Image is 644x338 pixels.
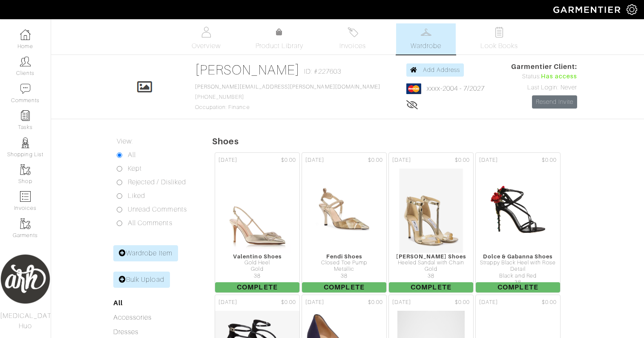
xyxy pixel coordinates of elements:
div: 38 [389,273,473,279]
span: Complete [302,282,386,292]
span: [DATE] [392,298,411,306]
a: Invoices [323,23,382,54]
span: ID: #227603 [304,66,341,77]
span: Wardrobe [411,41,441,51]
span: Garmentier Client: [511,62,578,72]
img: mastercard-2c98a0d54659f76b027c6839bea21931c3e23d06ea5b2b5660056f2e14d2f154.png [406,83,421,94]
span: [DATE] [305,298,324,306]
label: Liked [128,191,145,201]
a: Add Address [406,63,464,77]
img: basicinfo-40fd8af6dae0f16599ec9e87c0ef1c0a1fdea2edbe929e3d69a839185d80c458.svg [201,27,212,37]
img: todo-9ac3debb85659649dc8f770b8b6100bb5dab4b48dedcbae339e5042a72dfd3cc.svg [494,27,505,37]
a: [DATE] $0.00 [PERSON_NAME] Shoes Heeled Sandal with Chain Gold 38 Complete [388,152,474,294]
span: Look Books [480,41,518,51]
label: Kept [128,163,142,174]
div: 38 [215,273,299,279]
div: Last Login: Never [511,83,578,92]
img: gear-icon-white-bd11855cb880d31180b6d7d6211b90ccbf57a29d726f0c71d8c61bd08dd39cc2.png [627,4,637,15]
div: [PERSON_NAME] Shoes [389,253,473,260]
img: garments-icon-b7da505a4dc4fd61783c78ac3ca0ef83fa9d6f193b1c9dc38574b1d14d53ca28.png [20,218,31,229]
a: [PERSON_NAME] [195,62,300,77]
span: [DATE] [392,156,411,164]
div: Status: [511,72,578,81]
img: garmentier-logo-header-white-b43fb05a5012e4ada735d5af1a66efaba907eab6374d6393d1fbf88cb4ef424d.png [549,2,627,17]
a: Look Books [469,23,529,54]
label: Rejected / Disliked [128,177,186,187]
span: [PHONE_NUMBER] Occupation: Finance [195,84,381,110]
h5: Shoes [212,136,644,146]
label: All [128,150,136,160]
span: [DATE] [479,156,498,164]
a: Wardrobe [396,23,456,54]
img: rh4H5vMhv7asS7hFTPuWybzB [223,168,291,253]
div: Gold [389,266,473,272]
span: $0.00 [455,156,470,164]
span: Has access [541,72,578,81]
div: Heeled Sandal with Chain [389,260,473,266]
span: $0.00 [542,156,557,164]
div: Metallic [302,266,386,272]
span: [DATE] [305,156,324,164]
a: Wardrobe Item [113,245,178,261]
a: Accessories [113,314,152,321]
img: stylists-icon-eb353228a002819b7ec25b43dbf5f0378dd9e0616d9560372ff212230b889e62.png [20,137,31,148]
img: rcjNr3PDjLSWqVKPuhNCBW2j [312,168,377,253]
div: 38 [476,279,560,286]
img: comment-icon-a0a6a9ef722e966f86d9cbdc48e553b5cf19dbc54f86b18d962a5391bc8f6eb6.png [20,83,31,94]
span: Invoices [339,41,365,51]
a: Overview [176,23,236,54]
img: garments-icon-b7da505a4dc4fd61783c78ac3ca0ef83fa9d6f193b1c9dc38574b1d14d53ca28.png [20,164,31,175]
img: clients-icon-6bae9207a08558b7cb47a8932f037763ab4055f8c8b6bfacd5dc20c3e0201464.png [20,56,31,67]
div: Fendi Shoes [302,253,386,260]
div: Strappy Black Heel with Rose Detail [476,260,560,273]
div: Gold [215,266,299,272]
img: 1xEKLJdhqSvWgNL94L4jRyVV [486,168,550,253]
a: [DATE] $0.00 Dolce & Gabanna Shoes Strappy Black Heel with Rose Detail Black and Red 38 Complete [474,152,561,294]
span: $0.00 [455,298,470,306]
a: All [113,299,123,307]
a: xxxx-2004 - 7/2027 [427,85,485,92]
span: Complete [389,282,473,292]
img: orders-icon-0abe47150d42831381b5fb84f609e132dff9fe21cb692f30cb5eec754e2cba89.png [20,191,31,202]
a: [DATE] $0.00 Valentino Shoes Gold Heel Gold 38 Complete [214,152,301,294]
div: Closed Toe Pump [302,260,386,266]
a: Dresses [113,328,138,336]
img: wardrobe-487a4870c1b7c33e795ec22d11cfc2ed9d08956e64fb3008fe2437562e282088.svg [421,27,431,37]
span: Add Address [423,66,460,73]
div: Valentino Shoes [215,253,299,260]
div: 38 [302,273,386,279]
label: View: [117,136,133,146]
div: Dolce & Gabanna Shoes [476,253,560,260]
span: $0.00 [542,298,557,306]
span: $0.00 [368,156,383,164]
img: w8L7HqhK9CXCBxZXQgZXb7X6 [396,168,466,253]
div: Gold Heel [215,260,299,266]
label: All Comments [128,218,172,228]
a: [PERSON_NAME][EMAIL_ADDRESS][PERSON_NAME][DOMAIN_NAME] [195,84,381,90]
span: Product Library [256,41,304,51]
div: Black and Red [476,273,560,279]
img: orders-27d20c2124de7fd6de4e0e44c1d41de31381a507db9b33961299e4e07d508b8c.svg [348,27,358,37]
a: Resend Invite [532,95,578,109]
span: Overview [192,41,220,51]
span: [DATE] [218,156,237,164]
a: [DATE] $0.00 Fendi Shoes Closed Toe Pump Metallic 38 Complete [301,152,388,294]
img: reminder-icon-8004d30b9f0a5d33ae49ab947aed9ed385cf756f9e5892f1edd6e32f2345188e.png [20,110,31,121]
img: dashboard-icon-dbcd8f5a0b271acd01030246c82b418ddd0df26cd7fceb0bd07c9910d44c42f6.png [20,29,31,40]
a: Bulk Upload [113,272,170,288]
span: Complete [476,282,560,292]
span: $0.00 [281,298,296,306]
span: $0.00 [368,298,383,306]
span: Complete [215,282,299,292]
label: Unread Comments [128,204,187,215]
a: Product Library [250,27,309,51]
span: [DATE] [218,298,237,306]
span: [DATE] [479,298,498,306]
span: $0.00 [281,156,296,164]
